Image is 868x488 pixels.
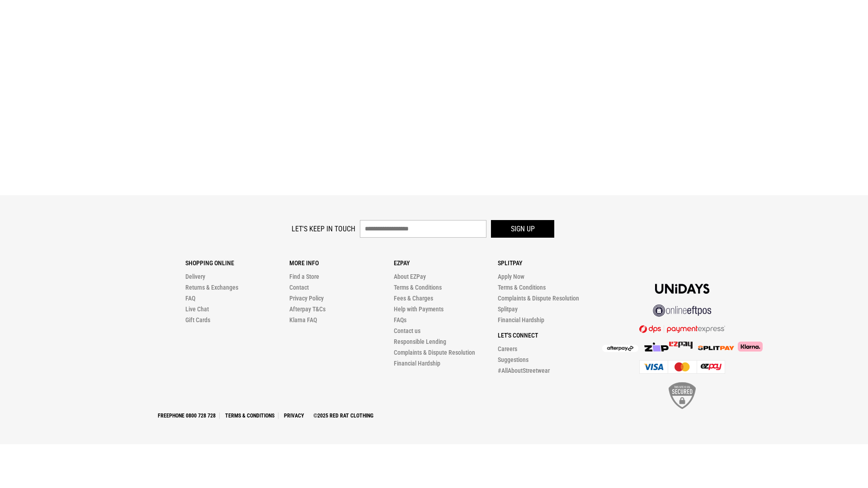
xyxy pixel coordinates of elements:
[185,284,238,291] a: Returns & Exchanges
[698,346,734,350] img: Splitpay
[394,273,426,280] a: About EZPay
[289,259,393,267] p: More Info
[498,259,602,267] p: Splitpay
[498,332,602,339] p: Let's Connect
[498,273,524,280] a: Apply Now
[655,284,709,294] img: Unidays
[185,316,210,324] a: Gift Cards
[498,345,517,352] a: Careers
[394,327,420,334] a: Contact us
[669,342,693,349] img: Splitpay
[644,343,669,352] img: Zip
[394,316,406,324] a: FAQs
[310,413,377,419] a: ©2025 Red Rat Clothing
[222,413,278,419] a: Terms & Conditions
[639,360,725,374] img: Cards
[734,342,763,352] img: Klarna
[498,356,528,363] a: Suggestions
[292,225,355,233] label: Let's keep in touch
[498,305,518,313] a: Splitpay
[185,273,205,280] a: Delivery
[154,413,220,419] a: Freephone 0800 728 728
[498,316,544,324] a: Financial Hardship
[185,305,209,313] a: Live Chat
[602,345,638,352] img: Afterpay
[394,295,433,302] a: Fees & Charges
[394,349,475,356] a: Complaints & Dispute Resolution
[394,259,498,267] p: Ezpay
[498,295,579,302] a: Complaints & Dispute Resolution
[185,259,289,267] p: Shopping Online
[394,305,443,313] a: Help with Payments
[280,413,308,419] a: Privacy
[394,284,442,291] a: Terms & Conditions
[394,360,440,367] a: Financial Hardship
[289,316,317,324] a: Klarna FAQ
[498,367,550,374] a: #AllAboutStreetwear
[289,295,324,302] a: Privacy Policy
[491,220,554,238] button: Sign up
[498,284,546,291] a: Terms & Conditions
[394,338,446,345] a: Responsible Lending
[289,273,319,280] a: Find a Store
[653,305,712,317] img: online eftpos
[289,305,325,313] a: Afterpay T&Cs
[669,382,696,409] img: SSL
[639,325,725,333] img: DPS
[289,284,309,291] a: Contact
[185,295,195,302] a: FAQ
